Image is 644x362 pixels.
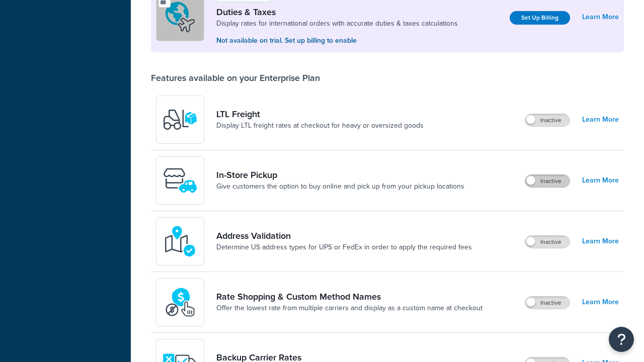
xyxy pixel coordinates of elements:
a: Rate Shopping & Custom Method Names [216,291,482,302]
button: Open Resource Center [609,327,634,352]
img: y79ZsPf0fXUFUhFXDzUgf+ktZg5F2+ohG75+v3d2s1D9TjoU8PiyCIluIjV41seZevKCRuEjTPPOKHJsQcmKCXGdfprl3L4q7... [163,102,198,137]
img: wfgcfpwTIucLEAAAAASUVORK5CYII= [163,163,198,198]
label: Inactive [525,236,570,248]
label: Inactive [525,175,570,187]
a: Learn More [582,113,619,127]
a: LTL Freight [216,109,424,120]
a: Give customers the option to buy online and pick up from your pickup locations [216,182,464,192]
a: Learn More [582,173,619,188]
a: Learn More [582,234,619,248]
div: Features available on your Enterprise Plan [151,72,320,83]
a: Address Validation [216,230,472,241]
a: Determine US address types for UPS or FedEx in order to apply the required fees [216,242,472,252]
label: Inactive [525,297,570,309]
a: In-Store Pickup [216,169,464,180]
a: Set Up Billing [510,11,570,25]
p: Not available on trial. Set up billing to enable [216,35,458,46]
a: Offer the lowest rate from multiple carriers and display as a custom name at checkout [216,303,482,313]
label: Inactive [525,114,570,126]
a: Learn More [582,295,619,309]
a: Display rates for international orders with accurate duties & taxes calculations [216,19,458,29]
a: Display LTL freight rates at checkout for heavy or oversized goods [216,121,424,131]
img: kIG8fy0lQAAAABJRU5ErkJggg== [163,224,198,259]
a: Learn More [582,10,619,24]
a: Duties & Taxes [216,7,458,18]
img: icon-duo-feat-rate-shopping-ecdd8bed.png [163,285,198,320]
